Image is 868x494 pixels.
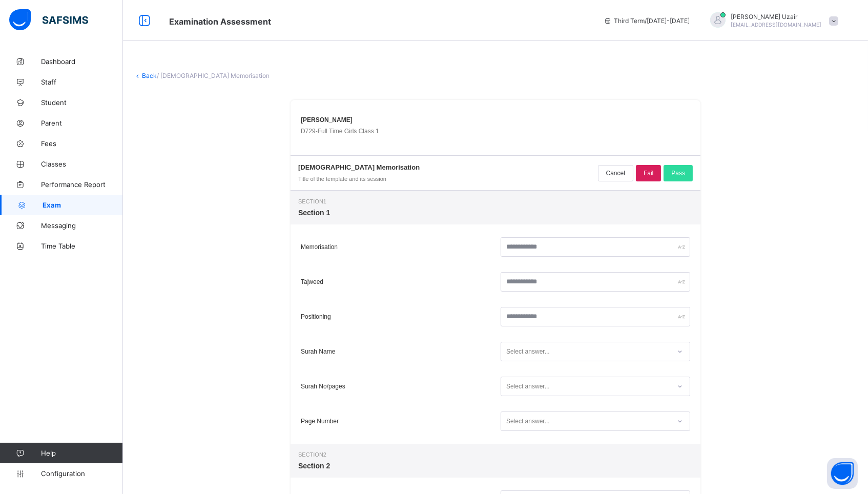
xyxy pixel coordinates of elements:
span: Tajweed [301,278,323,285]
span: [PERSON_NAME] Uzair [731,13,821,20]
span: [PERSON_NAME] [301,116,353,123]
a: Back [142,72,157,79]
span: Section 2 [298,451,693,458]
span: Classes [41,160,123,168]
span: Title of the template and its session [298,176,386,182]
span: Cancel [606,170,625,177]
span: Section 2 [298,462,693,470]
span: Performance Report [41,180,123,189]
span: Pass [671,170,685,177]
span: Messaging [41,221,123,230]
span: Section 1 [298,198,693,204]
span: Exam [43,201,123,209]
div: Select answer... [506,342,550,361]
button: Open asap [827,458,858,489]
span: Surah Name [301,348,335,355]
span: Dashboard [41,57,123,66]
img: safsims [9,9,88,31]
span: Memorisation [301,243,338,251]
span: Section 1 [298,209,693,217]
span: Help [41,449,122,457]
span: Parent [41,119,123,127]
div: Select answer... [506,411,550,431]
div: Select answer... [506,377,550,396]
span: [EMAIL_ADDRESS][DOMAIN_NAME] [731,22,821,28]
span: session/term information [604,17,690,25]
span: Class Arm Broadsheet [169,16,271,27]
span: Student [41,98,123,107]
span: Surah No/pages [301,383,345,390]
div: SheikhUzair [700,12,843,29]
span: [DEMOGRAPHIC_DATA] Memorisation [298,163,420,171]
span: Fees [41,139,123,148]
span: Fail [644,170,653,177]
span: D729 - Full Time Girls Class 1 [301,128,379,135]
span: / [DEMOGRAPHIC_DATA] Memorisation [157,72,270,79]
span: Staff [41,78,123,86]
span: Positioning [301,313,331,320]
span: Time Table [41,242,123,250]
span: Configuration [41,469,122,478]
span: Page Number [301,418,339,425]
